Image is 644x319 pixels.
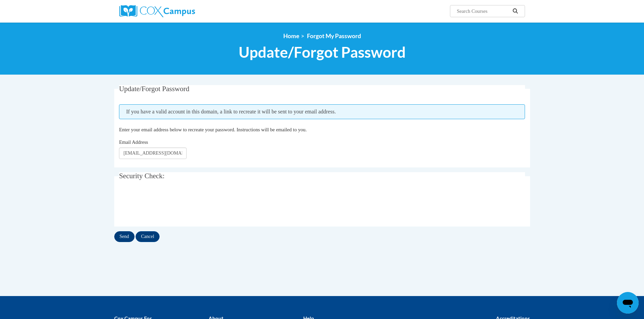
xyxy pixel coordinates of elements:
[119,127,307,132] span: Enter your email address below to recreate your password. Instructions will be emailed to you.
[119,5,195,17] img: Cox Campus
[283,32,299,39] a: Home
[114,231,135,242] input: Send
[119,139,148,145] span: Email Address
[119,5,248,17] a: Cox Campus
[136,231,160,242] input: Cancel
[617,292,639,314] iframe: Button to launch messaging window
[119,148,187,159] input: Email
[119,172,165,180] span: Security Check:
[119,104,525,119] span: If you have a valid account in this domain, a link to recreate it will be sent to your email addr...
[307,32,361,39] span: Forgot My Password
[456,7,510,15] input: Search Courses
[510,7,520,15] button: Search
[119,85,189,93] span: Update/Forgot Password
[119,192,222,218] iframe: reCAPTCHA
[239,43,406,61] span: Update/Forgot Password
